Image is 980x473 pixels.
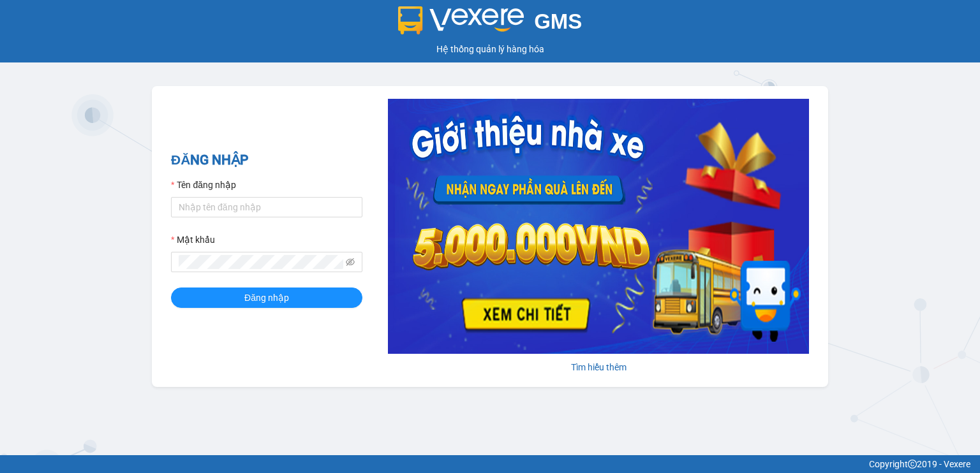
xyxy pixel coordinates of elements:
[398,6,524,34] img: logo 2
[10,457,970,471] div: Copyright 2019 - Vexere
[171,197,362,217] input: Tên đăng nhập
[908,460,917,469] span: copyright
[388,360,809,374] div: Tìm hiểu thêm
[171,233,215,247] label: Mật khẩu
[3,42,977,56] div: Hệ thống quản lý hàng hóa
[388,99,809,354] img: banner-0
[346,258,355,266] span: eye-invisible
[244,291,289,305] span: Đăng nhập
[179,255,343,269] input: Mật khẩu
[171,178,236,192] label: Tên đăng nhập
[171,150,362,171] h2: ĐĂNG NHẬP
[534,10,582,33] span: GMS
[171,287,362,308] button: Đăng nhập
[398,19,583,29] a: GMS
